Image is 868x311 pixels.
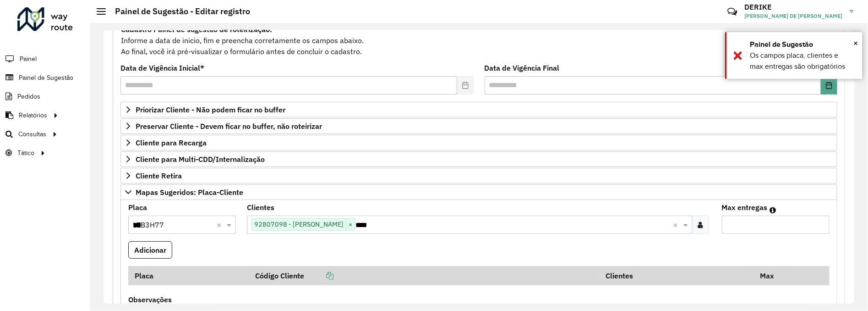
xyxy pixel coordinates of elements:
div: Painel de Sugestão [750,39,856,50]
label: Data de Vigência Final [485,62,560,73]
button: Close [854,36,858,50]
em: Máximo de clientes que serão colocados na mesma rota com os clientes informados [770,206,776,214]
div: Informe a data de inicio, fim e preencha corretamente os campos abaixo. Ao final, você irá pré-vi... [120,23,837,57]
span: × [854,38,858,48]
span: Pedidos [17,92,40,101]
span: Preservar Cliente - Devem ficar no buffer, não roteirizar [136,122,322,130]
span: Mapas Sugeridos: Placa-Cliente [136,189,243,196]
a: Cliente para Recarga [120,135,837,150]
a: Priorizar Cliente - Não podem ficar no buffer [120,102,837,117]
button: Adicionar [128,241,172,259]
span: Relatórios [19,111,47,120]
a: Cliente Retira [120,168,837,183]
button: Choose Date [821,76,837,94]
label: Data de Vigência Inicial [120,62,204,73]
a: Preservar Cliente - Devem ficar no buffer, não roteirizar [120,118,837,134]
span: Painel de Sugestão [19,73,73,83]
th: Clientes [600,266,754,285]
span: [PERSON_NAME] DE [PERSON_NAME] [744,12,843,20]
span: Clear all [217,219,224,230]
strong: Cadastro Painel de sugestão de roteirização: [121,25,272,34]
a: Copiar [305,271,334,280]
h3: DERIKE [744,3,843,11]
span: Clear all [673,219,681,230]
span: Painel [20,54,37,64]
a: Contato Rápido [722,2,742,22]
span: 92807098 - [PERSON_NAME] [252,219,346,230]
span: Tático [17,148,34,158]
span: Priorizar Cliente - Não podem ficar no buffer [136,106,285,113]
h2: Painel de Sugestão - Editar registro [106,6,250,17]
th: Código Cliente [249,266,600,285]
label: Placa [128,202,147,213]
span: × [346,219,355,230]
label: Max entregas [722,202,768,213]
label: Observações [128,294,172,305]
a: Mapas Sugeridos: Placa-Cliente [120,184,837,200]
div: Os campos placa, clientes e max entregas são obrigatórios [750,50,856,72]
span: Cliente Retira [136,172,182,179]
a: Cliente para Multi-CDD/Internalização [120,151,837,167]
span: Cliente para Multi-CDD/Internalização [136,155,265,163]
label: Clientes [247,202,274,213]
th: Placa [128,266,249,285]
span: Consultas [18,129,46,139]
th: Max [754,266,791,285]
span: Cliente para Recarga [136,139,207,146]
